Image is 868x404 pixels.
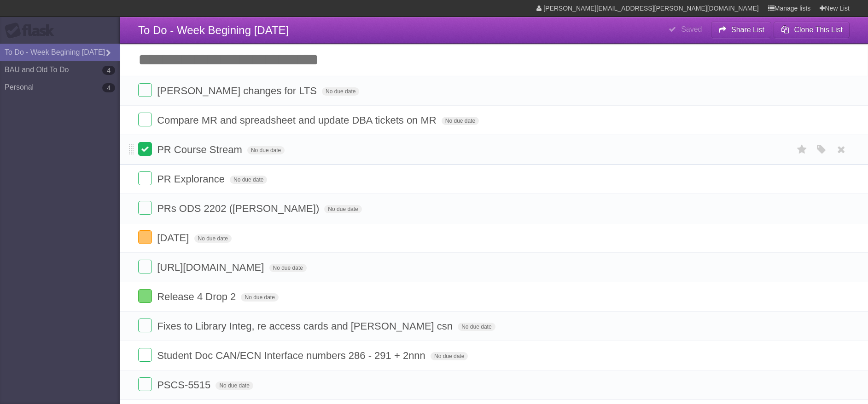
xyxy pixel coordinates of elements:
[102,83,115,92] b: 4
[102,66,115,75] b: 4
[138,260,152,273] label: Done
[774,22,850,38] button: Clone This List
[5,23,60,39] div: Flask
[157,379,213,391] span: PSCS-5515
[442,117,479,125] span: No due date
[681,25,702,33] b: Saved
[269,264,307,272] span: No due date
[138,24,289,36] span: To Do - Week Begining [DATE]
[138,230,152,244] label: Done
[247,146,285,154] span: No due date
[157,350,428,361] span: Student Doc CAN/ECN Interface numbers 286 - 291 + 2nnn
[138,142,152,156] label: Done
[216,381,253,390] span: No due date
[138,319,152,332] label: Done
[138,113,152,126] label: Done
[241,293,278,302] span: No due date
[157,144,245,155] span: PR Course Stream
[138,83,152,97] label: Done
[157,85,319,97] span: [PERSON_NAME] changes for LTS
[793,142,811,157] label: Star task
[322,87,359,96] span: No due date
[138,377,152,391] label: Done
[138,201,152,215] label: Done
[324,205,361,213] span: No due date
[794,26,843,34] b: Clone This List
[138,171,152,185] label: Done
[458,323,495,331] span: No due date
[157,291,238,302] span: Release 4 Drop 2
[157,114,439,126] span: Compare MR and spreadsheet and update DBA tickets on MR
[431,352,468,360] span: No due date
[711,22,772,38] button: Share List
[157,203,321,214] span: PRs ODS 2202 ([PERSON_NAME])
[194,234,232,243] span: No due date
[731,26,764,34] b: Share List
[157,320,455,332] span: Fixes to Library Integ, re access cards and [PERSON_NAME] csn
[138,289,152,303] label: Done
[157,173,227,185] span: PR Explorance
[230,176,267,184] span: No due date
[157,262,266,273] span: [URL][DOMAIN_NAME]
[138,348,152,362] label: Done
[157,232,191,244] span: [DATE]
